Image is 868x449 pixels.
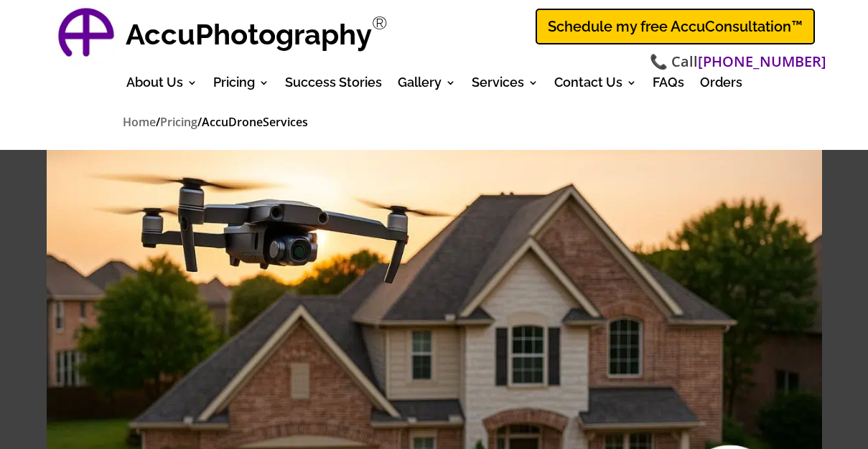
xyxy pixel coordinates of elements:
[202,114,308,130] span: AccuDroneServices
[472,77,538,93] a: Services
[698,52,826,72] a: [PHONE_NUMBER]
[213,77,269,93] a: Pricing
[160,114,197,131] a: Pricing
[398,77,456,93] a: Gallery
[123,114,156,131] a: Home
[554,77,637,93] a: Contact Us
[372,12,388,34] sup: Registered Trademark
[653,77,684,93] a: FAQs
[54,4,118,68] img: AccuPhotography
[54,4,118,68] a: AccuPhotography Logo - Professional Real Estate Photography and Media Services in Dallas, Texas
[197,114,202,130] span: /
[536,9,815,44] a: Schedule my free AccuConsultation™
[156,114,160,130] span: /
[123,113,745,132] nav: breadcrumbs
[126,17,372,51] strong: AccuPhotography
[126,77,197,93] a: About Us
[700,77,742,93] a: Orders
[650,52,826,72] span: 📞 Call
[285,77,382,93] a: Success Stories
